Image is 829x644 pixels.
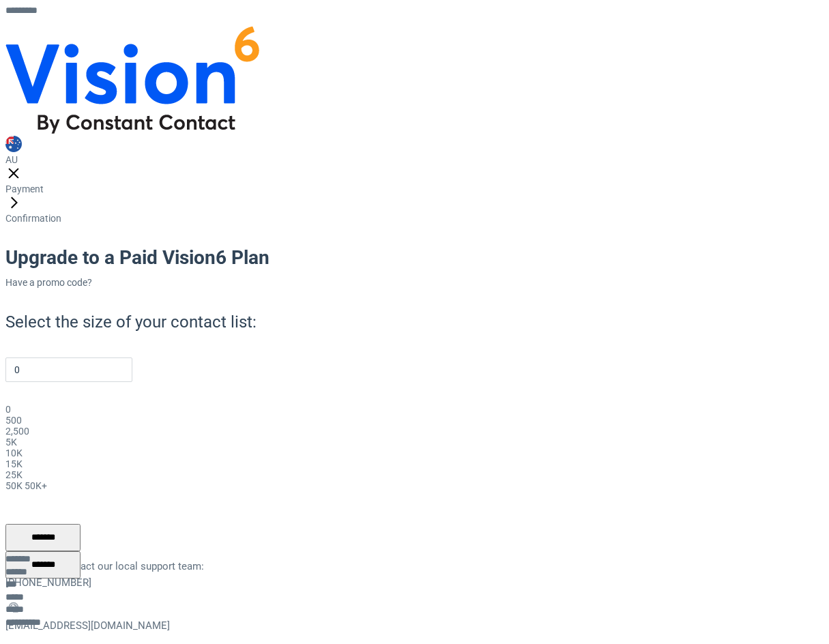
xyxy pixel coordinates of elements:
h2: Select the size of your contact list: [5,311,699,333]
span: 0 [5,404,11,415]
span: 50K+ [25,480,47,491]
span: 50K [5,480,23,491]
span: 25K [5,469,23,480]
span: 500 [5,415,22,426]
span: 2,500 [5,426,29,437]
a: Have a promo code? [5,277,92,288]
span: 10K [5,448,23,458]
span: 5K [5,437,17,448]
span: 15K [5,458,23,469]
